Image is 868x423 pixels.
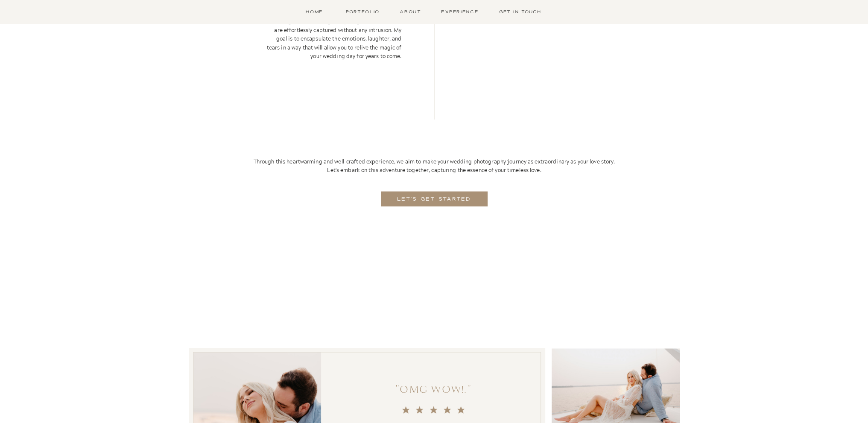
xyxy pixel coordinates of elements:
[398,8,423,15] a: About
[391,193,477,205] a: LET'S GET STARTED
[351,381,516,398] h3: "OMG WOW!."
[248,157,620,182] a: Through this heartwarming and well-crafted experience, we aim to make your wedding photography jo...
[497,8,544,15] a: Get in Touch
[439,8,480,15] a: Experience
[344,8,382,15] a: Portfolio
[301,8,328,15] a: Home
